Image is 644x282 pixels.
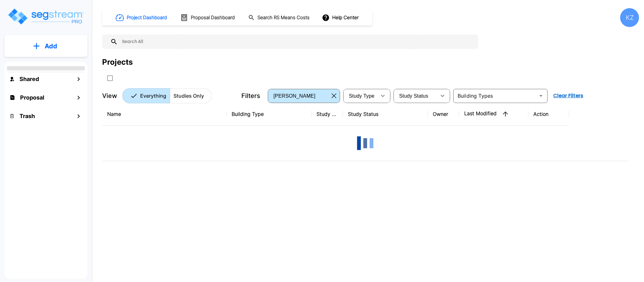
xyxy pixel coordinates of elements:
[4,37,87,55] button: Add
[140,92,166,100] p: Everything
[528,103,569,126] th: Action
[620,8,639,27] div: KZ
[118,35,475,49] input: Search All
[551,89,586,102] button: Clear Filters
[269,87,329,105] div: Select
[122,88,170,103] button: Everything
[122,88,212,103] div: Platform
[113,11,170,24] button: Project Dashboard
[321,12,361,24] button: Help Center
[191,14,235,21] h1: Proposal Dashboard
[459,103,528,126] th: Last Modified
[104,72,116,84] button: SelectAll
[102,57,133,68] div: Projects
[311,103,343,126] th: Study Type
[428,103,459,126] th: Owner
[349,93,374,99] span: Study Type
[455,91,535,100] input: Building Types
[178,11,238,24] button: Proposal Dashboard
[537,91,545,100] button: Open
[395,87,436,105] div: Select
[20,93,44,102] h1: Proposal
[102,103,227,126] th: Name
[227,103,311,126] th: Building Type
[257,14,310,21] h1: Search RS Means Costs
[246,12,313,24] button: Search RS Means Costs
[343,103,428,126] th: Study Status
[353,131,378,156] img: Loading
[7,8,84,25] img: Logo
[45,41,57,51] p: Add
[102,91,117,100] p: View
[19,75,39,83] h1: Shared
[344,87,377,105] div: Select
[399,93,428,99] span: Study Status
[173,92,204,100] p: Studies Only
[127,14,167,21] h1: Project Dashboard
[170,88,212,103] button: Studies Only
[241,91,260,100] p: Filters
[19,112,35,120] h1: Trash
